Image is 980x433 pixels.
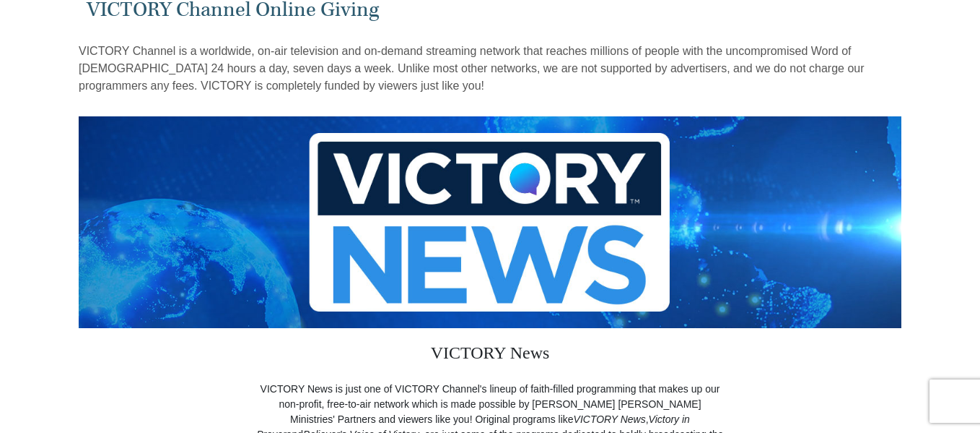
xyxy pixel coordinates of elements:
[255,328,725,382] h3: VICTORY News
[574,413,646,425] i: VICTORY News
[79,43,901,95] p: VICTORY Channel is a worldwide, on-air television and on-demand streaming network that reaches mi...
